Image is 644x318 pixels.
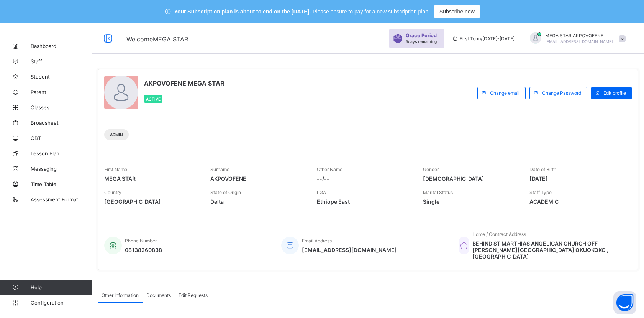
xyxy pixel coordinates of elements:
span: Phone Number [125,238,157,244]
span: Edit Requests [179,292,208,298]
span: Configuration [31,300,92,306]
span: AKPOVOFENE [210,175,305,182]
span: First Name [104,166,127,172]
span: Welcome MEGA STAR [126,35,188,43]
span: Change Password [542,90,581,96]
span: Active [146,97,161,101]
span: [GEOGRAPHIC_DATA] [104,198,199,205]
span: Student [31,74,92,80]
span: Staff Type [529,189,552,195]
span: Your Subscription plan is about to end on the [DATE]. [174,8,311,15]
span: Change email [490,90,519,96]
span: Time Table [31,181,92,187]
span: Parent [31,89,92,95]
span: Help [31,284,92,290]
span: Please ensure to pay for a new subscription plan. [313,8,430,15]
span: MEGA STAR [104,175,199,182]
span: Country [104,189,121,195]
img: sticker-purple.71386a28dfed39d6af7621340158ba97.svg [393,34,403,43]
span: --/-- [317,175,411,182]
span: Other Name [317,166,342,172]
span: Admin [110,132,123,137]
span: Classes [31,104,92,110]
span: [DEMOGRAPHIC_DATA] [423,175,518,182]
span: Home / Contract Address [472,231,526,237]
span: 5 days remaining [406,39,437,44]
span: Subscribe now [439,8,475,15]
span: [EMAIL_ADDRESS][DOMAIN_NAME] [545,39,613,44]
span: Email Address [302,238,332,244]
span: AKPOVOFENE MEGA STAR [144,79,224,87]
span: Lesson Plan [31,150,92,157]
span: Ethiope East [317,198,411,205]
span: Other Information [102,292,139,298]
span: Dashboard [31,43,92,49]
span: BEHIND ST MARTHIAS ANGELICAN CHURCH OFF [PERSON_NAME][GEOGRAPHIC_DATA] OKUOKOKO , [GEOGRAPHIC_DATA] [472,240,624,260]
span: session/term information [452,36,515,41]
span: Grace Period [406,33,437,38]
span: [EMAIL_ADDRESS][DOMAIN_NAME] [302,247,397,253]
span: ACADEMIC [529,198,624,205]
span: MEGA STAR AKPOVOFENE [545,33,613,38]
span: CBT [31,135,92,141]
span: Assessment Format [31,196,92,203]
span: Surname [210,166,229,172]
span: Staff [31,58,92,64]
span: Single [423,198,518,205]
span: Documents [146,292,171,298]
span: 08138260838 [125,247,162,253]
button: Open asap [613,291,636,314]
span: [DATE] [529,175,624,182]
span: Edit profile [603,90,626,96]
span: Delta [210,198,305,205]
div: MEGA STARAKPOVOFENE [522,32,629,45]
span: Marital Status [423,189,453,195]
span: Broadsheet [31,120,92,126]
span: Messaging [31,166,92,172]
span: State of Origin [210,189,241,195]
span: Gender [423,166,439,172]
span: LGA [317,189,326,195]
span: Date of Birth [529,166,556,172]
